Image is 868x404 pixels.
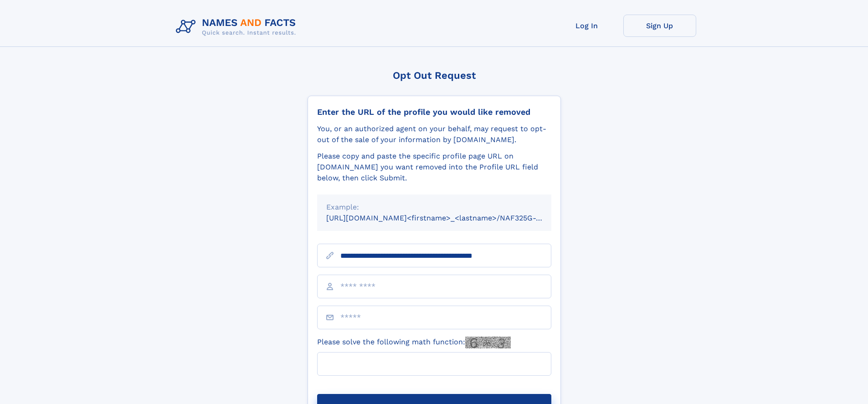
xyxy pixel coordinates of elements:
div: You, or an authorized agent on your behalf, may request to opt-out of the sale of your informatio... [317,123,551,145]
div: Opt Out Request [308,70,561,81]
div: Please copy and paste the specific profile page URL on [DOMAIN_NAME] you want removed into the Pr... [317,151,551,184]
a: Log In [550,15,623,37]
small: [URL][DOMAIN_NAME]<firstname>_<lastname>/NAF325G-xxxxxxxx [326,214,569,222]
a: Sign Up [623,15,696,37]
img: Logo Names and Facts [172,15,303,39]
label: Please solve the following math function: [317,337,511,348]
div: Enter the URL of the profile you would like removed [317,107,551,117]
div: Example: [326,202,542,213]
